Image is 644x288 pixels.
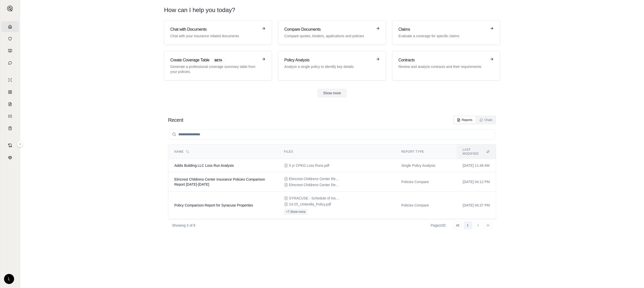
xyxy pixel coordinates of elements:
[284,64,373,69] p: Analyze a single policy to identify key details
[457,118,472,122] div: Reports
[212,58,225,63] span: BETA
[457,192,496,219] td: [DATE] 04:37 PM
[1,57,19,68] a: Chat
[457,172,496,192] td: [DATE] 04:12 PM
[172,223,195,228] p: Showing 3 of 8
[17,141,23,147] button: Expand sidebar
[289,176,339,181] span: Elmcrest Childrens Center Renewal Quote (Umb).pdf
[170,33,259,38] p: Chat with your insurance related documents
[392,51,500,80] a: ContractsReview and analyze contracts and their requirements
[479,118,492,122] div: Chats
[174,203,253,207] span: Policy Comparison Report for Syracuse Properties
[170,26,259,32] h3: Chat with Documents
[398,64,487,69] p: Review and analyze contracts and their requirements
[398,26,487,32] h3: Claims
[284,33,373,38] p: Compare quotes, binders, applications and policies
[476,116,495,124] button: Chats
[457,159,496,172] td: [DATE] 11:48 AM
[1,99,19,110] a: Claim Coverage
[284,209,308,215] button: +7 Show more
[1,45,19,56] a: Prompt Library
[1,74,19,86] a: Single Policy
[5,4,15,14] button: Expand sidebar
[398,33,487,38] p: Evaluate a coverage for specific claims
[395,172,457,192] td: Policies Compare
[289,196,339,201] span: SYRACUSE - Schedule of Insurances 10.03.24.pdf
[1,140,19,151] a: Contract Analysis
[463,148,490,156] div: Last modified
[164,6,235,14] h1: How can I help you today?
[284,26,373,32] h3: Compare Documents
[317,89,347,98] button: Show more
[168,116,183,124] h2: Recent
[395,192,457,219] td: Policies Compare
[398,57,487,63] h3: Contracts
[7,6,13,12] img: Expand sidebar
[174,177,265,186] span: Elmcrest Childrens Center Insurance Policies Comparison Report 2025-2026
[1,111,19,122] a: Custom Report
[395,145,457,159] th: Report Type
[278,20,386,45] a: Compare DocumentsCompare quotes, binders, applications and policies
[174,150,272,154] div: Name
[1,87,19,98] a: Policy Comparisons
[431,223,446,228] div: Page 2 of 2
[289,202,331,207] span: 24-25_Umbrella_Policy.pdf
[164,20,272,45] a: Chat with DocumentsChat with your insurance related documents
[1,123,19,134] a: Coverage Table
[170,64,259,74] p: Generate a professional coverage summary table from your policies.
[392,20,500,45] a: ClaimsEvaluate a coverage for specific claims
[278,145,395,159] th: Files
[278,51,386,80] a: Policy AnalysisAnalyze a single policy to identify key details
[164,51,272,80] a: Create Coverage TableBETAGenerate a professional coverage summary table from your policies.
[395,159,457,172] td: Single Policy Analysis
[4,274,14,284] div: L
[170,57,259,63] h3: Create Coverage Table
[1,152,19,163] a: Legal Search Engine
[289,163,329,168] span: 5 yr CPKG Loss Runs.pdf
[174,163,234,168] span: Addis Building LLC Loss Run Analysis
[284,57,373,63] h3: Policy Analysis
[1,33,19,44] a: Documents Vault
[289,182,339,187] span: Elmcrest Childrens Center Renewal Quote.pdf
[1,21,19,32] a: Home
[454,116,475,124] button: Reports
